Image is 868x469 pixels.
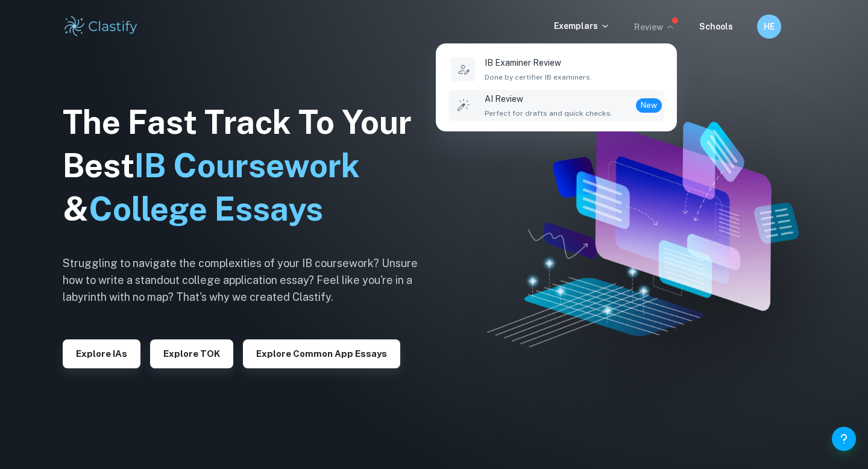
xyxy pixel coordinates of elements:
[485,72,592,83] span: Done by certifier IB examiners.
[448,54,664,85] a: IB Examiner ReviewDone by certifier IB examiners.
[485,108,612,119] span: Perfect for drafts and quick checks.
[636,99,662,112] span: New
[448,90,664,121] a: AI ReviewPerfect for drafts and quick checks.New
[485,56,592,69] p: IB Examiner Review
[485,92,612,105] p: AI Review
